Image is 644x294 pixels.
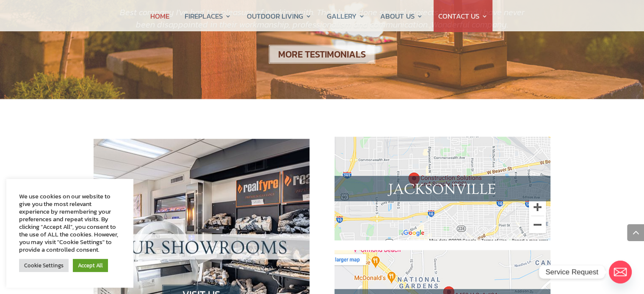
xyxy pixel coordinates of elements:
[334,137,550,240] img: map_jax
[19,259,69,272] a: Cookie Settings
[269,44,375,65] a: MORE TESTIMONIALS
[73,259,108,272] a: Accept All
[19,192,121,253] div: We use cookies on our website to give you the most relevant experience by remembering your prefer...
[334,232,550,243] a: Construction Solutions Jacksonville showroom
[609,261,632,283] a: Email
